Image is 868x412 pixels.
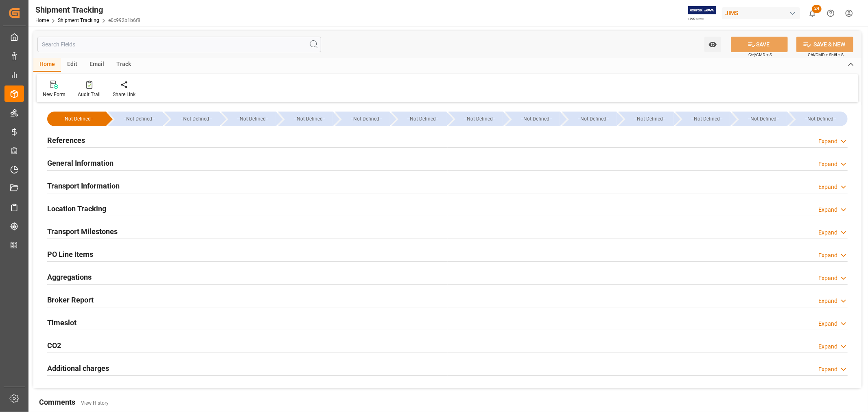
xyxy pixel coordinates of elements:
div: --Not Defined-- [173,112,219,126]
div: Audit Trail [78,91,101,98]
div: --Not Defined-- [47,112,106,126]
button: Help Center [822,4,840,22]
div: --Not Defined-- [789,112,848,126]
div: Edit [61,58,83,72]
input: Search Fields [37,37,321,52]
div: Share Link [113,91,136,98]
div: --Not Defined-- [391,112,446,126]
div: --Not Defined-- [513,112,560,126]
div: --Not Defined-- [108,112,162,126]
h2: Transport Information [47,180,120,191]
div: --Not Defined-- [505,112,560,126]
div: Expand [818,251,837,260]
div: Expand [818,297,837,305]
div: Home [33,58,61,72]
div: Expand [818,206,837,214]
span: 24 [812,5,822,13]
div: Expand [818,365,837,374]
div: Expand [818,320,837,328]
div: JIMS [722,7,800,19]
div: Email [83,58,110,72]
div: --Not Defined-- [562,112,617,126]
div: Expand [818,228,837,237]
div: --Not Defined-- [55,112,100,126]
img: Exertis%20JAM%20-%20Email%20Logo.jpg_1722504956.jpg [688,6,716,20]
div: Expand [818,137,837,146]
div: --Not Defined-- [740,112,787,126]
div: --Not Defined-- [343,112,389,126]
button: open menu [704,37,721,52]
button: JIMS [722,5,803,21]
h2: References [47,135,85,146]
div: --Not Defined-- [570,112,617,126]
span: Ctrl/CMD + Shift + S [808,52,844,58]
span: Ctrl/CMD + S [748,52,772,58]
div: --Not Defined-- [221,112,276,126]
a: Shipment Tracking [58,18,99,23]
div: New Form [43,91,66,98]
h2: PO Line Items [47,249,93,260]
div: --Not Defined-- [676,112,730,126]
div: --Not Defined-- [286,112,332,126]
div: --Not Defined-- [278,112,332,126]
h2: Timeslot [47,317,77,328]
h2: Transport Milestones [47,226,118,237]
div: --Not Defined-- [619,112,673,126]
button: SAVE & NEW [796,37,853,52]
div: --Not Defined-- [400,112,446,126]
div: --Not Defined-- [230,112,276,126]
div: --Not Defined-- [684,112,730,126]
div: --Not Defined-- [164,112,219,126]
button: show 24 new notifications [803,4,822,22]
div: --Not Defined-- [335,112,389,126]
h2: CO2 [47,340,61,351]
div: Track [110,58,137,72]
div: Expand [818,342,837,351]
div: Expand [818,160,837,169]
h2: Broker Report [47,294,94,305]
h2: General Information [47,158,114,169]
h2: Location Tracking [47,203,106,214]
div: Shipment Tracking [35,4,140,16]
h2: Comments [39,397,75,408]
div: --Not Defined-- [457,112,503,126]
h2: Aggregations [47,272,92,283]
div: --Not Defined-- [797,112,844,126]
div: --Not Defined-- [627,112,673,126]
div: Expand [818,183,837,191]
div: --Not Defined-- [732,112,787,126]
h2: Additional charges [47,363,109,374]
div: --Not Defined-- [448,112,503,126]
button: SAVE [731,37,788,52]
a: View History [81,400,109,406]
div: --Not Defined-- [116,112,162,126]
a: Home [35,18,49,23]
div: Expand [818,274,837,283]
